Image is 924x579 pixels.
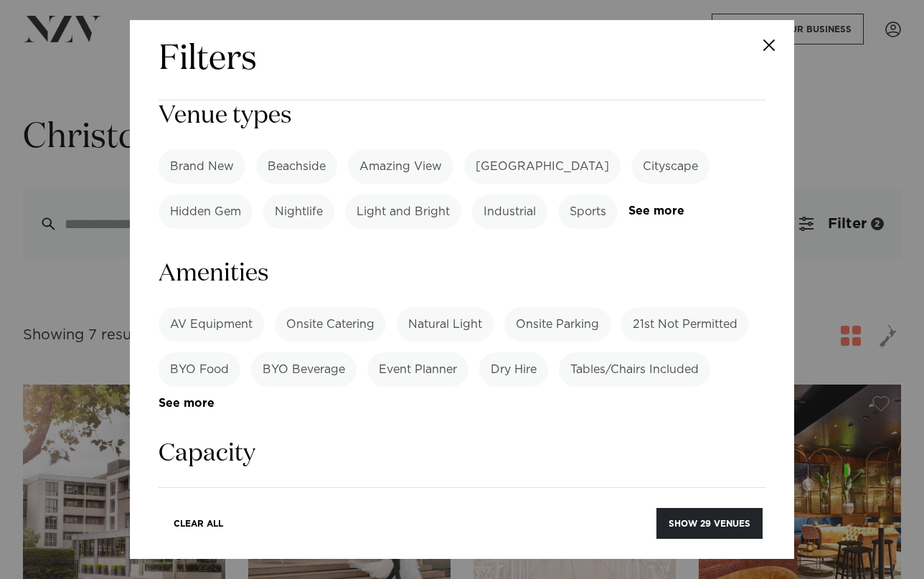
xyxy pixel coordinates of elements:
[159,352,240,387] label: BYO Food
[256,149,337,184] label: Beachside
[559,352,710,387] label: Tables/Chairs Included
[479,352,548,387] label: Dry Hire
[159,438,765,470] h3: Capacity
[159,307,264,342] label: AV Equipment
[558,194,618,229] label: Sports
[159,194,253,229] label: Hidden Gem
[275,307,386,342] label: Onsite Catering
[656,508,763,539] button: Show 29 venues
[367,352,468,387] label: Event Planner
[348,149,453,184] label: Amazing View
[744,20,794,70] button: Close
[159,37,257,83] h2: Filters
[397,307,494,342] label: Natural Light
[251,352,357,387] label: BYO Beverage
[345,194,461,229] label: Light and Bright
[159,149,245,184] label: Brand New
[621,307,749,342] label: 21st Not Permitted
[631,149,709,184] label: Cityscape
[159,258,765,290] h3: Amenities
[159,100,765,132] h3: Venue types
[464,149,621,184] label: [GEOGRAPHIC_DATA]
[263,194,334,229] label: Nightlife
[504,307,610,342] label: Onsite Parking
[161,508,235,539] button: Clear All
[472,194,547,229] label: Industrial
